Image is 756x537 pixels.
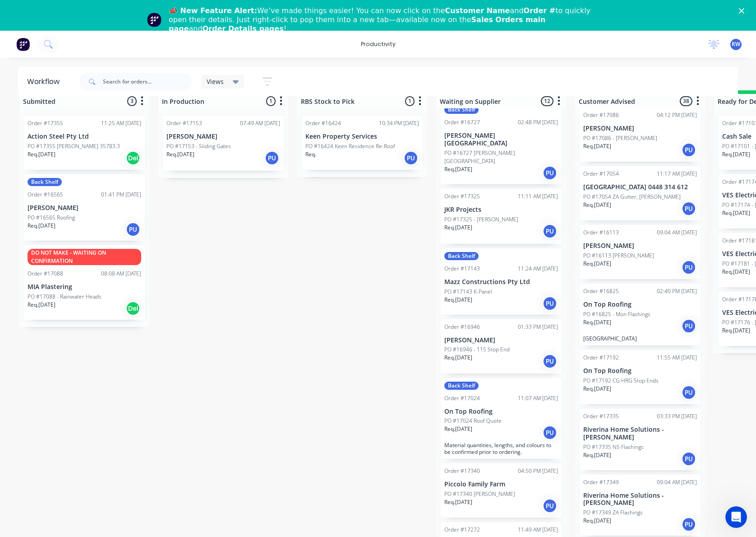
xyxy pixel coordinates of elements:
[682,319,696,333] div: PU
[28,293,101,301] p: PO #17088 - Rainwater Heads
[739,8,748,14] div: Close
[441,189,562,244] div: Order #1732511:11 AM [DATE]JKR ProjectsPO #17325 - [PERSON_NAME]Req.[DATE]PU
[580,409,701,470] div: Order #1733503:33 PM [DATE]Riverina Home Solutions - [PERSON_NAME]PO #17335 NS FlashingsReq.[DATE]PU
[305,119,341,127] div: Order #16424
[583,426,697,441] p: Riverina Home Solutions - [PERSON_NAME]
[302,116,423,170] div: Order #1642410:34 PM [DATE]Keen Property ServicesPO #16424 Keen Residence Re-RoofReq.PU
[28,133,141,140] p: Action Steel Pty Ltd
[444,149,558,165] p: PO #16727 [PERSON_NAME][GEOGRAPHIC_DATA]
[101,119,141,127] div: 11:25 AM [DATE]
[169,15,545,33] b: Sales Orders main page
[28,283,141,291] p: MIA Plastering
[240,119,280,127] div: 07:49 AM [DATE]
[305,133,419,140] p: Keen Property Services
[580,225,701,279] div: Order #1611309:04 AM [DATE][PERSON_NAME]PO #16113 [PERSON_NAME]Req.[DATE]PU
[126,222,140,237] div: PU
[441,378,562,459] div: Back ShelfOrder #1702411:07 AM [DATE]On Top RoofingPO #17024 Roof QuoteReq.[DATE]PUMaterial quant...
[444,490,515,498] p: PO #17340 [PERSON_NAME]
[444,346,510,354] p: PO #16946 - 115 Stop End
[725,506,747,528] iframe: Intercom live chat
[444,296,472,304] p: Req. [DATE]
[543,224,557,238] div: PU
[166,119,202,127] div: Order #17153
[583,125,697,132] p: [PERSON_NAME]
[657,229,697,237] div: 09:04 AM [DATE]
[126,301,140,316] div: Del
[583,367,697,375] p: On Top Roofing
[444,288,492,296] p: PO #17143 K-Panel
[166,142,231,150] p: PO #17153 - Sliding Gates
[543,499,557,513] div: PU
[518,192,558,201] div: 11:11 AM [DATE]
[583,242,697,250] p: [PERSON_NAME]
[444,336,558,344] p: [PERSON_NAME]
[722,150,750,159] p: Req. [DATE]
[657,478,697,486] div: 09:04 AM [DATE]
[444,323,480,331] div: Order #16946
[169,6,595,33] div: We’ve made things easier! You can now click on the and to quickly open their details. Just right-...
[444,467,480,475] div: Order #17340
[24,174,145,241] div: Back ShelfOrder #1656501:41 PM [DATE][PERSON_NAME]PO #16565 RoofingReq.[DATE]PU
[28,214,75,222] p: PO #16565 Roofing
[356,37,400,51] div: productivity
[444,165,472,173] p: Req. [DATE]
[583,412,619,420] div: Order #17335
[444,215,518,224] p: PO #17325 - [PERSON_NAME]
[583,451,611,459] p: Req. [DATE]
[169,6,257,15] b: 📣 New Feature Alert:
[583,377,659,385] p: PO #17192 CG HRG Stop Ends
[583,354,619,362] div: Order #17192
[441,319,562,374] div: Order #1694601:33 PM [DATE][PERSON_NAME]PO #16946 - 115 Stop EndReq.[DATE]PU
[583,287,619,295] div: Order #16825
[580,284,701,346] div: Order #1682502:40 PM [DATE]On Top RoofingPO #16825 - Mon FlashingsReq.[DATE]PU[GEOGRAPHIC_DATA]
[583,252,654,260] p: PO #16113 [PERSON_NAME]
[580,350,701,404] div: Order #1719211:55 AM [DATE]On Top RoofingPO #17192 CG HRG Stop EndsReq.[DATE]PU
[441,248,562,315] div: Back ShelfOrder #1714311:24 AM [DATE]Mazz Constructions Pty LtdPO #17143 K-PanelReq.[DATE]PU
[722,268,750,276] p: Req. [DATE]
[444,106,479,114] div: Back Shelf
[583,492,697,507] p: Riverina Home Solutions - [PERSON_NAME]
[28,150,55,159] p: Req. [DATE]
[518,118,558,126] div: 02:48 PM [DATE]
[101,270,141,278] div: 08:08 AM [DATE]
[444,278,558,286] p: Mazz Constructions Pty Ltd
[583,478,619,486] div: Order #17349
[722,327,750,335] p: Req. [DATE]
[444,408,558,416] p: On Top Roofing
[28,142,120,150] p: PO #17355 [PERSON_NAME] 35783.3
[163,116,284,171] div: Order #1715307:49 AM [DATE][PERSON_NAME]PO #17153 - Sliding GatesReq.[DATE]PU
[444,118,480,126] div: Order #16727
[24,116,145,170] div: Order #1735511:25 AM [DATE]Action Steel Pty LtdPO #17355 [PERSON_NAME] 35783.3Req.[DATE]Del
[682,385,696,400] div: PU
[28,178,62,186] div: Back Shelf
[444,354,472,362] p: Req. [DATE]
[583,318,611,327] p: Req. [DATE]
[657,287,697,295] div: 02:40 PM [DATE]
[305,142,395,150] p: PO #16424 Keen Residence Re-Roof
[444,481,558,488] p: Piccolo Family Farm
[682,143,696,157] div: PU
[583,193,681,201] p: PO #17054 ZA Gutter, [PERSON_NAME]
[682,517,696,532] div: PU
[444,206,558,214] p: JKR Projects
[657,111,697,119] div: 04:12 PM [DATE]
[126,151,140,165] div: Del
[444,132,558,147] p: [PERSON_NAME][GEOGRAPHIC_DATA]
[103,73,192,91] input: Search for orders...
[583,229,619,237] div: Order #16113
[441,102,562,184] div: Back ShelfOrder #1672702:48 PM [DATE][PERSON_NAME][GEOGRAPHIC_DATA]PO #16727 [PERSON_NAME][GEOGRA...
[580,475,701,536] div: Order #1734909:04 AM [DATE]Riverina Home Solutions - [PERSON_NAME]PO #17349 ZA FlashingsReq.[DATE]PU
[583,183,697,191] p: [GEOGRAPHIC_DATA] 0448 314 612
[583,310,650,318] p: PO #16825 - Mon Flashings
[583,142,611,150] p: Req. [DATE]
[583,443,644,451] p: PO #17335 NS Flashings
[657,412,697,420] div: 03:33 PM [DATE]
[518,526,558,534] div: 11:49 AM [DATE]
[265,151,279,165] div: PU
[580,107,701,162] div: Order #1708604:12 PM [DATE][PERSON_NAME]PO #17086 - [PERSON_NAME]Req.[DATE]PU
[444,382,479,390] div: Back Shelf
[543,354,557,369] div: PU
[166,133,280,140] p: [PERSON_NAME]
[583,201,611,209] p: Req. [DATE]
[444,224,472,232] p: Req. [DATE]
